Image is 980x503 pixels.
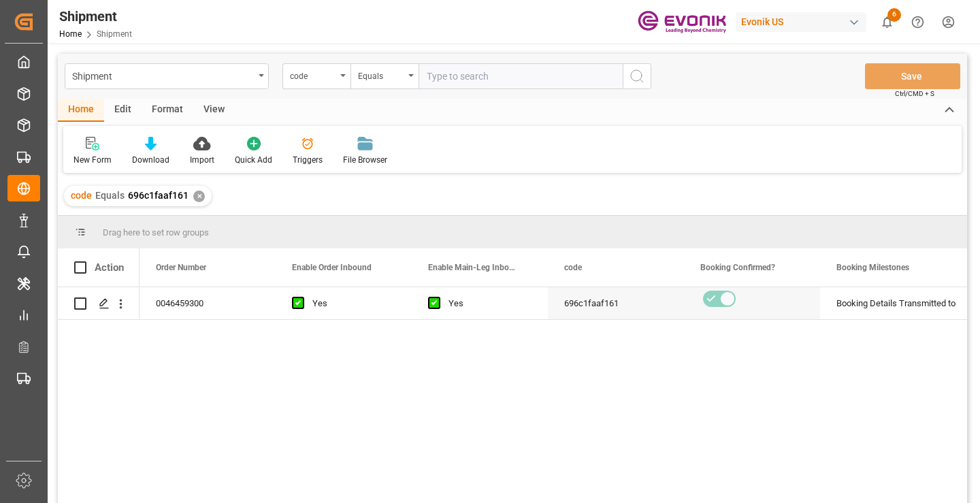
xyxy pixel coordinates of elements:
[865,63,960,89] button: Save
[312,288,395,319] div: Yes
[836,288,940,319] div: Booking Details Transmitted to SAP
[193,99,235,122] div: View
[623,63,651,89] button: search button
[235,154,272,166] div: Quick Add
[358,67,404,82] div: Equals
[103,227,209,238] span: Drag here to set row groups
[140,287,276,319] div: 0046459300
[58,99,104,122] div: Home
[282,63,350,89] button: open menu
[190,154,214,166] div: Import
[836,263,909,272] span: Booking Milestones
[902,7,933,37] button: Help Center
[700,263,775,272] span: Booking Confirmed?
[128,190,189,201] span: 696c1faaf161
[59,6,132,27] div: Shipment
[132,154,169,166] div: Download
[104,99,142,122] div: Edit
[872,7,902,37] button: show 6 new notifications
[72,67,254,84] div: Shipment
[895,88,934,99] span: Ctrl/CMD + S
[65,63,269,89] button: open menu
[887,8,901,22] span: 6
[156,263,206,272] span: Order Number
[59,29,82,39] a: Home
[95,190,125,201] span: Equals
[193,191,205,202] div: ✕
[419,63,623,89] input: Type to search
[564,263,582,272] span: code
[638,10,726,34] img: Evonik-brand-mark-Deep-Purple-RGB.jpeg_1700498283.jpeg
[73,154,112,166] div: New Form
[293,154,323,166] div: Triggers
[142,99,193,122] div: Format
[736,12,866,32] div: Evonik US
[292,263,372,272] span: Enable Order Inbound
[736,9,872,35] button: Evonik US
[343,154,387,166] div: File Browser
[350,63,419,89] button: open menu
[448,288,532,319] div: Yes
[428,263,519,272] span: Enable Main-Leg Inbound
[548,287,684,319] div: 696c1faaf161
[290,67,336,82] div: code
[58,287,140,320] div: Press SPACE to select this row.
[95,261,124,274] div: Action
[71,190,92,201] span: code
